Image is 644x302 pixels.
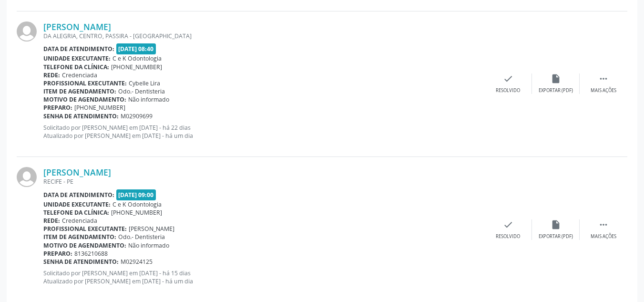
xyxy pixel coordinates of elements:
[43,200,111,208] b: Unidade executante:
[116,43,156,54] span: [DATE] 08:40
[591,87,616,94] div: Mais ações
[62,71,97,79] span: Credenciada
[17,167,37,187] img: img
[43,233,116,241] b: Item de agendamento:
[112,54,162,62] span: C e K Odontologia
[17,21,37,42] img: img
[43,87,116,95] b: Item de agendamento:
[43,250,72,258] b: Preparo:
[43,45,114,53] b: Data de atendimento:
[43,124,484,140] p: Solicitado por [PERSON_NAME] em [DATE] - há 22 dias Atualizado por [PERSON_NAME] em [DATE] - há u...
[598,219,609,230] i: 
[591,233,616,240] div: Mais ações
[62,217,97,225] span: Credenciada
[43,54,111,62] b: Unidade executante:
[128,241,169,250] span: Não informado
[43,217,60,225] b: Rede:
[496,87,520,94] div: Resolvido
[503,73,513,84] i: check
[43,79,127,87] b: Profissional executante:
[118,233,165,241] span: Odo.- Dentisteria
[539,87,573,94] div: Exportar (PDF)
[496,233,520,240] div: Resolvido
[121,112,153,120] span: M02909699
[74,104,125,112] span: [PHONE_NUMBER]
[539,233,573,240] div: Exportar (PDF)
[118,87,165,95] span: Odo.- Dentisteria
[43,71,60,79] b: Rede:
[111,63,162,71] span: [PHONE_NUMBER]
[129,79,160,87] span: Cybelle Lira
[43,208,109,217] b: Telefone da clínica:
[43,191,114,199] b: Data de atendimento:
[43,241,126,250] b: Motivo de agendamento:
[111,208,162,217] span: [PHONE_NUMBER]
[43,269,484,285] p: Solicitado por [PERSON_NAME] em [DATE] - há 15 dias Atualizado por [PERSON_NAME] em [DATE] - há u...
[598,73,609,84] i: 
[112,200,162,208] span: C e K Odontologia
[74,250,108,258] span: 8136210688
[43,177,484,186] div: RECIFE - PE
[129,225,174,233] span: [PERSON_NAME]
[116,189,156,200] span: [DATE] 09:00
[128,95,169,104] span: Não informado
[43,167,111,177] a: [PERSON_NAME]
[551,219,561,230] i: insert_drive_file
[43,32,484,40] div: DA ALEGRIA, CENTRO, PASSIRA - [GEOGRAPHIC_DATA]
[551,73,561,84] i: insert_drive_file
[43,258,119,266] b: Senha de atendimento:
[503,219,513,230] i: check
[43,21,111,32] a: [PERSON_NAME]
[43,95,126,104] b: Motivo de agendamento:
[43,104,72,112] b: Preparo:
[43,63,109,71] b: Telefone da clínica:
[121,258,153,266] span: M02924125
[43,225,127,233] b: Profissional executante:
[43,112,119,120] b: Senha de atendimento:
